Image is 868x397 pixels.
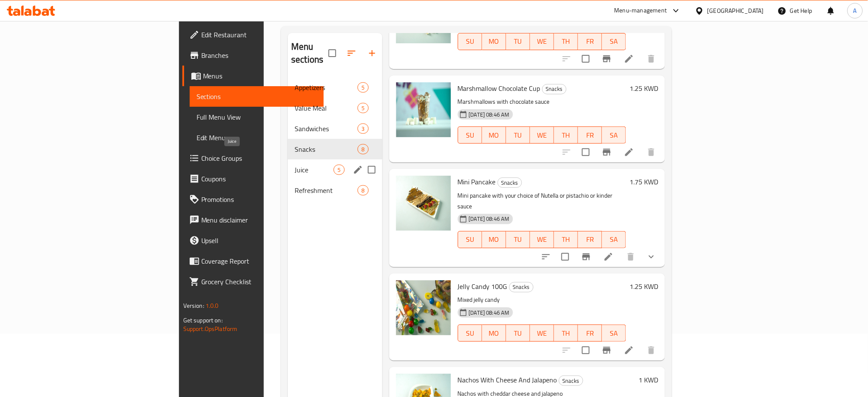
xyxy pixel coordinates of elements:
span: WE [534,327,551,340]
span: 8 [358,145,368,153]
button: SA [602,231,626,248]
button: TH [554,33,578,50]
h6: 1 KWD [638,374,658,386]
span: MO [486,233,503,246]
button: TU [506,325,530,342]
button: Branch-specific-item [597,142,617,162]
span: Snacks [295,144,358,154]
span: MO [486,327,503,340]
a: Branches [182,45,324,66]
button: TH [554,231,578,248]
span: Jelly Candy 100G [458,280,507,293]
img: Marshmallow Chocolate Cup [396,82,451,137]
span: SU [462,327,479,340]
a: Full Menu View [190,107,324,127]
a: Menu disclaimer [182,210,324,230]
button: Add section [362,43,382,63]
div: Snacks [559,376,583,386]
a: Edit menu item [603,252,614,262]
div: Refreshment8 [288,180,382,201]
span: Grocery Checklist [201,277,317,287]
button: MO [482,33,506,50]
span: 5 [334,166,344,174]
span: TH [558,129,575,141]
span: Select to update [577,143,595,161]
a: Edit menu item [624,54,634,64]
span: SA [606,233,623,246]
button: MO [482,231,506,248]
span: Upsell [201,235,317,246]
div: Snacks8 [288,139,382,159]
span: Marshmallow Chocolate Cup [458,82,540,95]
span: SA [606,327,623,340]
button: TU [506,33,530,50]
span: WE [534,35,551,48]
button: delete [641,340,662,361]
button: SU [458,126,482,144]
span: Select all sections [323,44,341,62]
span: FR [582,35,599,48]
span: Appetizers [295,82,358,93]
button: FR [578,126,602,144]
span: WE [534,129,551,141]
span: 1.0.0 [206,300,219,311]
div: Snacks [509,282,534,292]
div: Snacks [498,177,522,188]
div: items [358,103,368,113]
span: SU [462,35,479,48]
button: SU [458,33,482,50]
span: Promotions [201,194,317,205]
div: Appetizers5 [288,77,382,98]
span: [DATE] 08:46 AM [465,309,513,317]
button: WE [530,126,554,144]
div: Menu-management [614,6,667,16]
span: TU [510,129,527,141]
span: Snacks [510,282,533,292]
button: Branch-specific-item [597,48,617,69]
span: TU [510,233,527,246]
span: TH [558,35,575,48]
span: Sections [197,91,317,102]
span: Mini Pancake [458,175,496,188]
button: SU [458,325,482,342]
a: Sections [190,86,324,107]
span: Sandwiches [295,123,358,134]
span: 3 [358,125,368,133]
span: Juice [295,165,334,175]
button: show more [641,247,662,267]
div: items [358,123,368,134]
span: Get support on: [183,315,223,326]
span: Branches [201,50,317,60]
p: Mini pancake with your choice of Nutella or pistachio or kinder sauce [458,190,626,212]
span: SU [462,129,479,141]
button: FR [578,325,602,342]
h6: 1.75 KWD [629,176,658,188]
nav: Menu sections [288,74,382,204]
a: Edit menu item [624,147,634,157]
span: SA [606,129,623,141]
span: Menu disclaimer [201,215,317,225]
span: Snacks [543,84,566,94]
span: FR [582,233,599,246]
span: Value Meal [295,103,358,113]
span: Coverage Report [201,256,317,266]
span: TU [510,327,527,340]
button: WE [530,33,554,50]
span: 5 [358,84,368,92]
button: Branch-specific-item [597,340,617,361]
button: FR [578,231,602,248]
a: Choice Groups [182,148,324,168]
button: TH [554,126,578,144]
span: TH [558,233,575,246]
h6: 1.25 KWD [629,82,658,94]
button: delete [641,142,662,162]
span: Coupons [201,174,317,184]
a: Menus [182,66,324,86]
a: Grocery Checklist [182,271,324,292]
button: sort-choices [536,247,556,267]
img: Jelly Candy 100G [396,280,451,335]
button: MO [482,126,506,144]
a: Coupons [182,168,324,189]
span: [DATE] 08:46 AM [465,215,513,223]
